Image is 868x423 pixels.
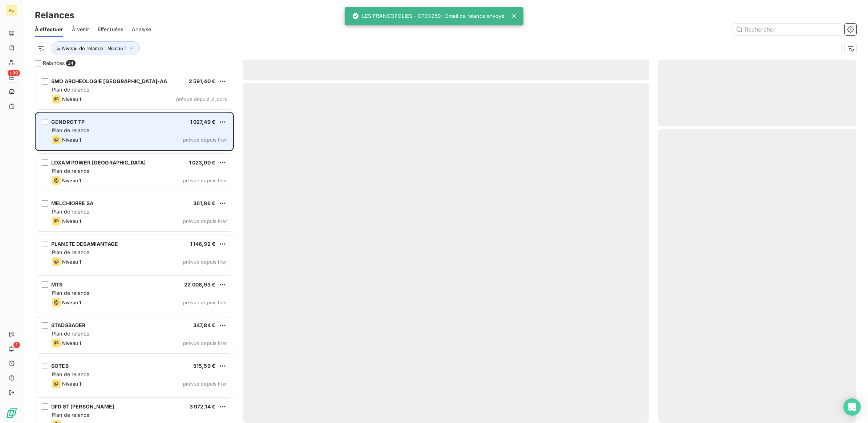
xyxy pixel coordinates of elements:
[6,4,17,16] div: RL
[52,371,89,377] span: Plan de relance
[733,24,842,35] input: Rechercher
[190,241,216,247] span: 1 146,92 €
[62,340,81,346] span: Niveau 1
[62,259,81,265] span: Niveau 1
[193,363,215,369] span: 515,59 €
[66,60,75,66] span: 24
[52,127,89,133] span: Plan de relance
[51,78,167,84] span: SMO ARCHEOLOGIE [GEOGRAPHIC_DATA]-AA
[183,300,227,305] span: prévue depuis hier
[183,381,227,387] span: prévue depuis hier
[51,363,69,369] span: SOTEB
[51,200,93,206] span: MELCHIORRE SA
[62,300,81,305] span: Niveau 1
[189,159,216,166] span: 1 023,00 €
[43,60,65,67] span: Relances
[51,281,62,288] span: MTS
[52,412,89,418] span: Plan de relance
[52,249,89,255] span: Plan de relance
[190,119,216,125] span: 1 027,49 €
[52,208,89,215] span: Plan de relance
[183,137,227,143] span: prévue depuis hier
[62,218,81,224] span: Niveau 1
[13,342,20,348] span: 1
[51,159,146,166] span: LOXAM POWER [GEOGRAPHIC_DATA]
[98,26,123,33] span: Effectuées
[193,200,215,206] span: 361,86 €
[35,71,234,423] div: grid
[183,178,227,183] span: prévue depuis hier
[62,381,81,387] span: Niveau 1
[52,168,89,174] span: Plan de relance
[62,178,81,183] span: Niveau 1
[51,403,114,410] span: DFD ST [PERSON_NAME]
[51,322,86,328] span: STADSBADER
[51,241,118,247] span: PLANETE DESAMIANTAGE
[52,41,140,55] button: Niveau de relance : Niveau 1
[8,70,20,76] span: +99
[35,26,63,33] span: À effectuer
[184,281,215,288] span: 22 008,93 €
[72,26,89,33] span: À venir
[352,9,504,23] div: LES FRANCOFOLIES - CP03259 : Email de relance envoyé
[193,322,215,328] span: 347,84 €
[6,407,17,419] img: Logo LeanPay
[190,403,216,410] span: 3 972,14 €
[183,259,227,265] span: prévue depuis hier
[52,290,89,296] span: Plan de relance
[51,119,85,125] span: GENDROT TP
[843,398,861,416] div: Open Intercom Messenger
[62,45,126,51] span: Niveau de relance : Niveau 1
[52,330,89,337] span: Plan de relance
[132,26,151,33] span: Analyse
[62,96,81,102] span: Niveau 1
[176,96,227,102] span: prévue depuis 3 jours
[183,218,227,224] span: prévue depuis hier
[189,78,216,84] span: 2 591,40 €
[183,340,227,346] span: prévue depuis hier
[62,137,81,143] span: Niveau 1
[35,9,74,22] h3: Relances
[52,86,89,93] span: Plan de relance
